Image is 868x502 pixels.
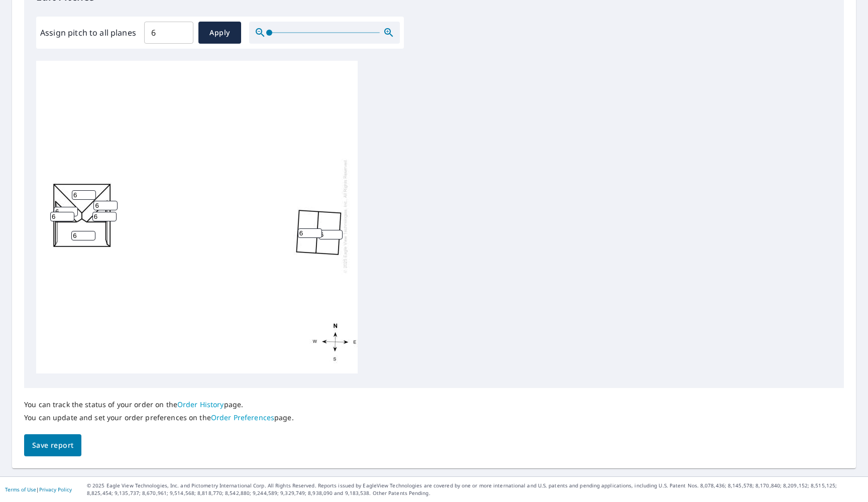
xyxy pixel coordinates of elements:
p: © 2025 Eagle View Technologies, Inc. and Pictometry International Corp. All Rights Reserved. Repo... [87,482,863,497]
a: Terms of Use [5,486,36,493]
span: Apply [206,27,233,39]
a: Privacy Policy [39,486,72,493]
button: Apply [198,22,241,44]
input: 00.0 [144,19,193,47]
p: You can update and set your order preferences on the page. [24,413,294,422]
a: Order Preferences [211,413,274,422]
p: You can track the status of your order on the page. [24,400,294,409]
label: Assign pitch to all planes [40,27,136,39]
p: | [5,486,72,492]
span: Save report [32,439,73,452]
button: Save report [24,434,81,457]
a: Order History [177,400,224,409]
